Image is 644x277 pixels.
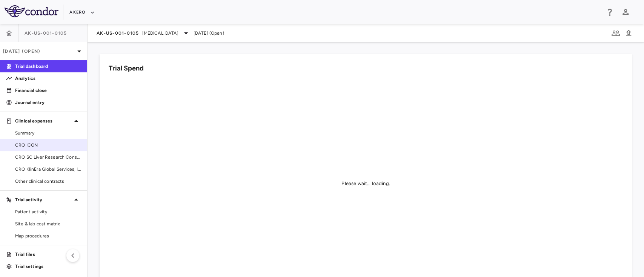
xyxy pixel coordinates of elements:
[69,6,95,18] button: Akero
[15,220,81,227] span: Site & lab cost matrix
[25,30,67,36] span: AK-US-001-0105
[3,48,75,55] p: [DATE] (Open)
[15,263,81,270] p: Trial settings
[109,63,144,73] h6: Trial Spend
[15,87,81,94] p: Financial close
[15,154,81,161] span: CRO SC Liver Research Consortium LLC
[15,118,72,124] p: Clinical expenses
[15,99,81,106] p: Journal entry
[194,30,224,37] span: [DATE] (Open)
[97,30,139,36] span: AK-US-001-0105
[15,251,81,258] p: Trial files
[341,180,390,187] div: Please wait... loading.
[15,142,81,148] span: CRO ICON
[15,75,81,82] p: Analytics
[15,166,81,173] span: CRO KlinEra Global Services, Inc
[142,30,178,37] span: [MEDICAL_DATA]
[15,178,81,185] span: Other clinical contracts
[15,63,81,70] p: Trial dashboard
[15,196,72,203] p: Trial activity
[15,130,81,136] span: Summary
[15,208,81,215] span: Patient activity
[5,5,58,17] img: logo-full-BYUhSk78.svg
[15,233,81,239] span: Map procedures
